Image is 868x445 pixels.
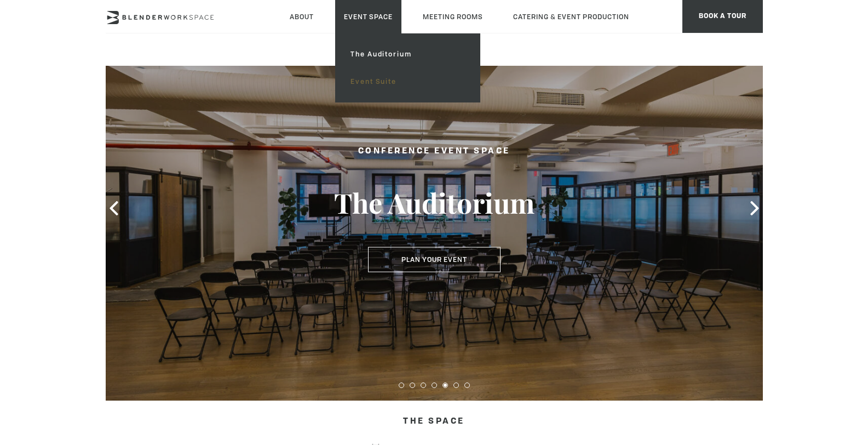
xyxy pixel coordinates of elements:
[813,392,868,445] iframe: Chat Widget
[342,68,473,95] a: Event Suite
[106,412,763,432] h4: The Space
[308,145,560,158] h2: Conference Event Space
[368,247,501,272] button: Plan Your Event
[308,186,560,220] h3: The Auditorium
[342,41,473,68] a: The Auditorium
